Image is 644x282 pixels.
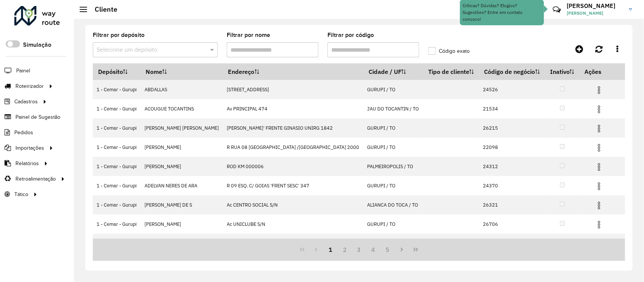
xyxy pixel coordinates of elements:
[93,118,141,138] td: 1 - Cemar - Gurupi
[93,234,141,253] td: 1 - Cemar - Gurupi
[409,242,423,257] button: Last Page
[23,40,51,49] label: Simulação
[93,99,141,118] td: 1 - Cemar - Gurupi
[15,144,44,152] span: Importações
[479,215,545,234] td: 26706
[223,118,363,138] td: [PERSON_NAME]' FRENTE GINASIO UNIRG 1842
[352,242,366,257] button: 3
[479,80,545,99] td: 24526
[567,2,623,9] h3: [PERSON_NAME]
[479,157,545,176] td: 24312
[14,98,38,106] span: Cadastros
[223,99,363,118] td: Av PRINCIPAL 474
[93,176,141,195] td: 1 - Cemar - Gurupi
[567,10,623,17] span: [PERSON_NAME]
[141,157,223,176] td: [PERSON_NAME]
[363,118,423,138] td: GURUPI / TO
[223,80,363,99] td: [STREET_ADDRESS]
[223,215,363,234] td: Ac UNICLUBE S/N
[479,118,545,138] td: 26215
[323,242,338,257] button: 1
[87,5,117,14] h2: Cliente
[15,113,60,121] span: Painel de Sugestão
[338,242,352,257] button: 2
[223,176,363,195] td: R 09 ESQ. C/ GOIAS 'FRENT SESC' 347
[363,80,423,99] td: GURUPI / TO
[93,195,141,215] td: 1 - Cemar - Gurupi
[14,129,33,136] span: Pedidos
[428,47,470,55] label: Código exato
[363,215,423,234] td: GURUPI / TO
[479,195,545,215] td: 26321
[93,215,141,234] td: 1 - Cemar - Gurupi
[223,64,363,80] th: Endereço
[93,157,141,176] td: 1 - Cemar - Gurupi
[579,64,625,80] th: Ações
[479,234,545,253] td: 20852
[549,2,565,18] a: Contato Rápido
[395,242,409,257] button: Next Page
[15,82,44,90] span: Roteirizador
[545,64,579,80] th: Inativo
[141,99,223,118] td: ACOUGUE TOCANTINS
[223,234,363,253] td: Ac SINDICATO DOS BANCARIOS S/N
[227,31,270,40] label: Filtrar por nome
[141,215,223,234] td: [PERSON_NAME]
[15,175,56,183] span: Retroalimentação
[479,138,545,157] td: 22098
[14,190,28,198] span: Tático
[93,64,141,80] th: Depósito
[363,138,423,157] td: GURUPI / TO
[15,159,39,167] span: Relatórios
[141,138,223,157] td: [PERSON_NAME]
[93,138,141,157] td: 1 - Cemar - Gurupi
[479,176,545,195] td: 24370
[479,64,545,80] th: Código de negócio
[141,80,223,99] td: ABDALLAS
[363,195,423,215] td: ALIANCA DO TOCA / TO
[141,118,223,138] td: [PERSON_NAME] [PERSON_NAME]
[479,99,545,118] td: 21534
[93,80,141,99] td: 1 - Cemar - Gurupi
[141,195,223,215] td: [PERSON_NAME] DE S
[93,31,144,40] label: Filtrar por depósito
[223,138,363,157] td: R RUA 08 [GEOGRAPHIC_DATA] /[GEOGRAPHIC_DATA] 2000
[16,67,30,75] span: Painel
[380,242,395,257] button: 5
[327,31,374,40] label: Filtrar por código
[141,176,223,195] td: ADELVAN NERES DE ARA
[423,64,479,80] th: Tipo de cliente
[363,157,423,176] td: PALMEIROPOLIS / TO
[223,157,363,176] td: ROD KM 000006
[223,195,363,215] td: Ac CENTRO SOCIAL S/N
[141,234,223,253] td: [PERSON_NAME] DE AGU
[363,99,423,118] td: JAU DO TOCANTIN / TO
[363,234,423,253] td: GURUPI / TO
[366,242,380,257] button: 4
[141,64,223,80] th: Nome
[363,176,423,195] td: GURUPI / TO
[363,64,423,80] th: Cidade / UF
